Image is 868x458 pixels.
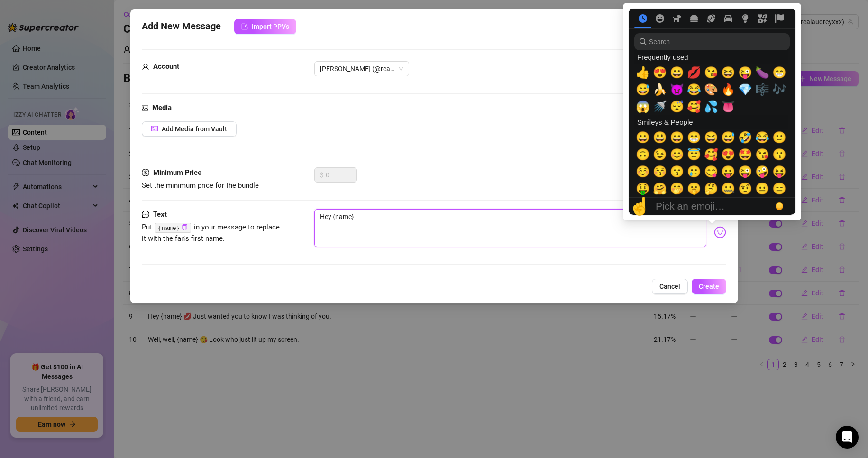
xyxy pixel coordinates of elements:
[182,224,188,230] span: copy
[714,226,726,238] img: svg%3e
[836,426,859,449] div: Open Intercom Messenger
[153,168,201,177] strong: Minimum Price
[142,223,280,243] span: Put in your message to replace it with the fan's first name.
[182,224,188,231] button: Click to Copy
[320,62,403,76] span: Audrey (@realaudreyxxx)
[652,279,688,294] button: Cancel
[162,125,227,133] span: Add Media from Vault
[659,283,680,290] span: Cancel
[142,209,149,220] span: message
[142,19,221,34] span: Add New Message
[142,167,149,179] span: dollar
[252,23,289,30] span: Import PPVs
[142,181,259,190] span: Set the minimum price for the bundle
[153,62,179,71] strong: Account
[142,102,148,114] span: picture
[153,210,167,219] strong: Text
[152,103,172,112] strong: Media
[142,121,237,137] button: Add Media from Vault
[151,125,158,132] span: picture
[234,19,296,34] button: Import PPVs
[142,61,149,73] span: user
[314,209,707,247] textarea: Hey {name}
[699,283,719,290] span: Create
[155,223,191,233] code: {name}
[241,23,248,30] span: import
[692,279,726,294] button: Create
